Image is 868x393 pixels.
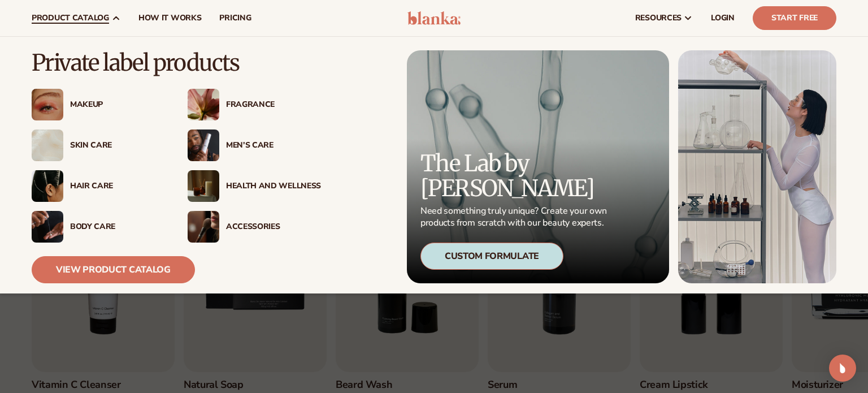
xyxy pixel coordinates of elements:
a: Female with glitter eye makeup. Makeup [32,89,165,120]
span: resources [635,14,682,23]
a: Start Free [753,6,836,30]
a: Male holding moisturizer bottle. Men’s Care [188,129,321,161]
a: Pink blooming flower. Fragrance [188,89,321,120]
div: Hair Care [70,182,165,191]
img: Cream moisturizer swatch. [32,129,63,161]
p: The Lab by [PERSON_NAME] [420,151,610,201]
img: Female with glitter eye makeup. [32,89,63,120]
img: Pink blooming flower. [188,89,219,120]
div: Custom Formulate [420,243,563,270]
a: Cream moisturizer swatch. Skin Care [32,129,165,161]
p: Private label products [32,50,321,75]
span: product catalog [32,14,109,23]
div: Health And Wellness [226,182,321,191]
img: Female in lab with equipment. [678,50,836,283]
div: Open Intercom Messenger [829,355,856,382]
span: How It Works [138,14,202,23]
img: Male hand applying moisturizer. [32,211,63,243]
span: LOGIN [711,14,735,23]
img: Female with makeup brush. [188,211,219,243]
a: Microscopic product formula. The Lab by [PERSON_NAME] Need something truly unique? Create your ow... [407,50,669,283]
div: Makeup [70,100,165,110]
div: Body Care [70,222,165,232]
a: Female with makeup brush. Accessories [188,211,321,243]
p: Need something truly unique? Create your own products from scratch with our beauty experts. [420,205,610,229]
div: Men’s Care [226,141,321,150]
span: pricing [219,14,251,23]
a: Male hand applying moisturizer. Body Care [32,211,165,243]
img: Male holding moisturizer bottle. [188,129,219,161]
div: Skin Care [70,141,165,150]
div: Accessories [226,222,321,232]
a: View Product Catalog [32,256,195,283]
img: logo [407,11,461,25]
div: Fragrance [226,100,321,110]
img: Female hair pulled back with clips. [32,170,63,202]
a: Candles and incense on table. Health And Wellness [188,170,321,202]
a: Female hair pulled back with clips. Hair Care [32,170,165,202]
img: Candles and incense on table. [188,170,219,202]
